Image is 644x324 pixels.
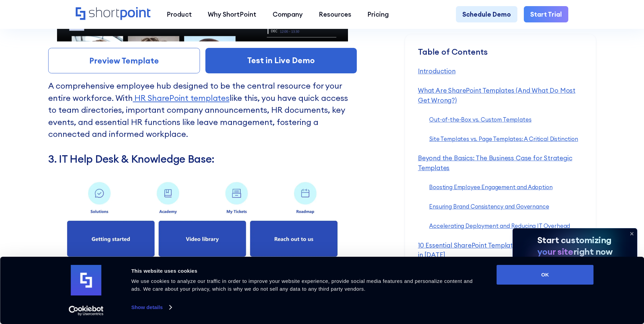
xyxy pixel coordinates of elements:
a: Beyond the Basics: The Business Case for Strategic Templates‍ [418,154,572,172]
a: Accelerating Deployment and Reducing IT Overhead‍ [429,222,570,229]
div: Pricing [367,10,389,19]
h3: 3. IT Help Desk & Knowledge Base: [48,152,357,165]
a: Preview Template [48,48,200,74]
a: Out-of-the-Box vs. Custom Templates‍ [429,115,531,123]
a: Home [76,7,151,21]
img: logo [71,265,102,295]
a: What Are SharePoint Templates (And What Do Most Get Wrong?)‍ [418,86,575,104]
a: Usercentrics Cookiebot - opens in a new window [56,306,116,316]
a: Resources [311,6,359,22]
a: Start Trial [524,6,568,22]
a: Boosting Employee Engagement and Adoption‍ [429,183,552,190]
div: Product [167,10,192,19]
a: 10 Essential SharePoint Templates Your Intranet Needs in [DATE]‍ [418,241,582,258]
span: We use cookies to analyze our traffic in order to improve your website experience, provide social... [131,278,473,292]
a: Test in Live Demo [205,48,357,74]
a: HR SharePoint templates [133,93,229,103]
a: Site Templates vs. Page Templates: A Critical Distinction‍ [429,135,578,142]
a: Company [264,6,311,22]
a: Product [159,6,200,22]
a: Schedule Demo [456,6,517,22]
a: Show details [131,302,171,312]
div: Resources [319,10,351,19]
a: Introduction‍ [418,67,456,75]
button: OK [497,265,594,285]
div: Company [273,10,303,19]
a: Why ShortPoint [200,6,264,22]
div: This website uses cookies [131,267,481,275]
div: Why ShortPoint [208,10,256,19]
div: Table of Contents ‍ [418,47,583,66]
a: Ensuring Brand Consistency and Governance‍ [429,202,549,210]
p: A comprehensive employee hub designed to be the central resource for your entire workforce. With ... [48,80,357,152]
a: Pricing [360,6,397,22]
